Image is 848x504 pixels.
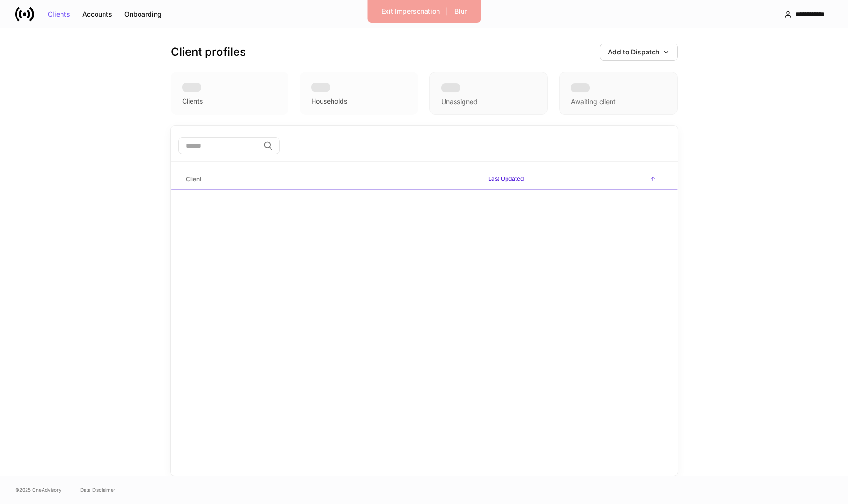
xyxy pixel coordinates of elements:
div: Exit Impersonation [381,8,440,15]
h3: Client profiles [171,44,246,60]
div: Unassigned [429,72,548,115]
span: Last Updated [484,169,659,190]
a: Data Disclaimer [80,486,115,494]
div: Households [311,97,347,106]
button: Add to Dispatch [600,44,678,61]
h6: Client [186,175,201,184]
div: Unassigned [441,97,478,106]
div: Awaiting client [571,97,616,106]
button: Accounts [76,7,118,22]
div: Accounts [82,11,112,18]
h6: Last Updated [488,174,524,183]
button: Blur [448,4,473,19]
div: Awaiting client [559,72,677,115]
button: Exit Impersonation [375,4,446,19]
button: Clients [42,7,76,22]
div: Onboarding [124,11,162,18]
div: Clients [48,11,70,18]
button: Onboarding [118,7,168,22]
div: Clients [182,97,203,106]
div: Blur [455,8,467,15]
span: Client [182,170,477,189]
div: Add to Dispatch [608,49,670,55]
span: © 2025 OneAdvisory [15,486,61,494]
